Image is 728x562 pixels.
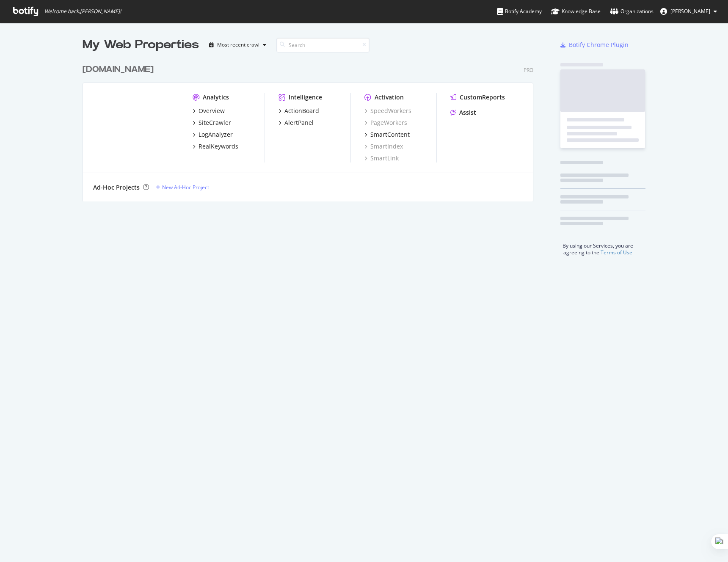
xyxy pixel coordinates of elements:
[203,93,229,102] div: Analytics
[284,118,314,127] div: AlertPanel
[560,41,629,49] a: Botify Chrome Plugin
[206,38,270,52] button: Most recent crawl
[497,7,542,16] div: Botify Academy
[217,42,259,47] div: Most recent crawl
[199,118,231,127] div: SiteCrawler
[450,108,476,117] a: Assist
[93,93,179,162] img: www.realestate.com.au
[44,8,121,15] span: Welcome back, [PERSON_NAME] !
[193,107,225,115] a: Overview
[524,66,533,74] div: Pro
[460,93,505,102] div: CustomReports
[375,93,404,102] div: Activation
[156,184,209,191] a: New Ad-Hoc Project
[279,118,314,127] a: AlertPanel
[654,5,724,18] button: [PERSON_NAME]
[370,130,410,139] div: SmartContent
[459,108,476,117] div: Assist
[93,183,140,192] div: Ad-Hoc Projects
[364,142,403,151] a: SmartIndex
[279,107,319,115] a: ActionBoard
[550,238,645,256] div: By using our Services, you are agreeing to the
[83,53,540,201] div: grid
[199,142,238,151] div: RealKeywords
[364,130,410,139] a: SmartContent
[83,36,199,53] div: My Web Properties
[193,142,238,151] a: RealKeywords
[551,7,601,16] div: Knowledge Base
[193,130,233,139] a: LogAnalyzer
[364,107,411,115] a: SpeedWorkers
[610,7,654,16] div: Organizations
[364,118,407,127] a: PageWorkers
[83,63,154,76] div: [DOMAIN_NAME]
[670,8,710,15] span: Jine Wu
[289,93,322,102] div: Intelligence
[601,249,632,256] a: Terms of Use
[199,130,233,139] div: LogAnalyzer
[193,118,231,127] a: SiteCrawler
[284,107,319,115] div: ActionBoard
[199,107,225,115] div: Overview
[83,63,157,76] a: [DOMAIN_NAME]
[569,41,629,49] div: Botify Chrome Plugin
[450,93,505,102] a: CustomReports
[364,154,399,163] a: SmartLink
[162,184,209,191] div: New Ad-Hoc Project
[276,38,370,52] input: Search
